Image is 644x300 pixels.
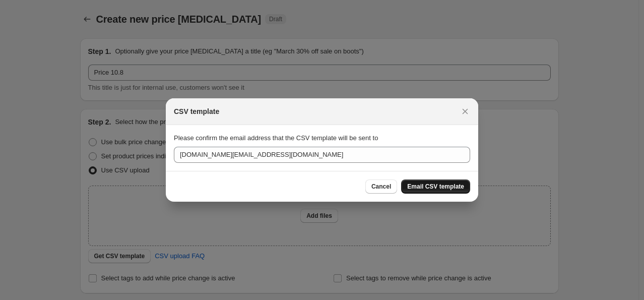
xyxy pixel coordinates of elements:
button: Close [458,104,472,118]
button: Email CSV template [401,179,470,194]
span: Please confirm the email address that the CSV template will be sent to [174,134,378,142]
span: Email CSV template [407,183,464,191]
button: Cancel [365,179,397,194]
span: Cancel [371,183,391,191]
h2: CSV template [174,106,219,116]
